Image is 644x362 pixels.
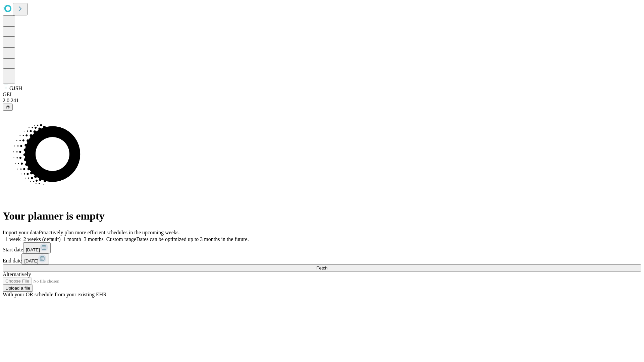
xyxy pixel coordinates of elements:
button: Upload a file [3,285,33,292]
span: Proactively plan more efficient schedules in the upcoming weeks. [39,230,180,235]
span: 1 month [63,236,81,242]
div: GEI [3,92,641,98]
span: [DATE] [26,247,40,252]
span: @ [5,105,10,110]
button: @ [3,104,13,111]
span: With your OR schedule from your existing EHR [3,292,107,297]
span: Custom range [106,236,136,242]
div: 2.0.241 [3,98,641,104]
button: Fetch [3,264,641,271]
span: [DATE] [24,258,38,263]
button: [DATE] [21,253,49,264]
span: 2 weeks (default) [23,236,61,242]
span: Alternatively [3,271,31,277]
span: 1 week [5,236,21,242]
h1: Your planner is empty [3,210,641,222]
div: Start date [3,242,641,253]
span: Dates can be optimized up to 3 months in the future. [136,236,249,242]
span: Import your data [3,230,39,235]
span: GJSH [9,85,22,91]
button: [DATE] [23,242,51,253]
span: 3 months [84,236,104,242]
div: End date [3,253,641,264]
span: Fetch [316,265,327,270]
